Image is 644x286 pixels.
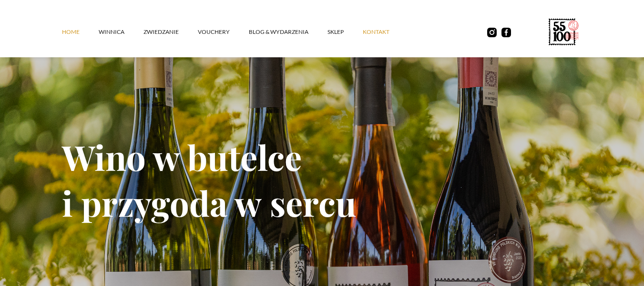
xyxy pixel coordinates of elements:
[249,18,327,46] a: Blog & Wydarzenia
[62,244,583,263] p: Pozwól sobie na przygodę i podróż przez nowe smaki
[62,134,583,225] h1: Wino w butelce i przygoda w sercu
[363,18,409,46] a: kontakt
[99,18,143,46] a: winnica
[198,18,249,46] a: vouchery
[62,18,99,46] a: Home
[143,18,198,46] a: ZWIEDZANIE
[327,18,363,46] a: SKLEP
